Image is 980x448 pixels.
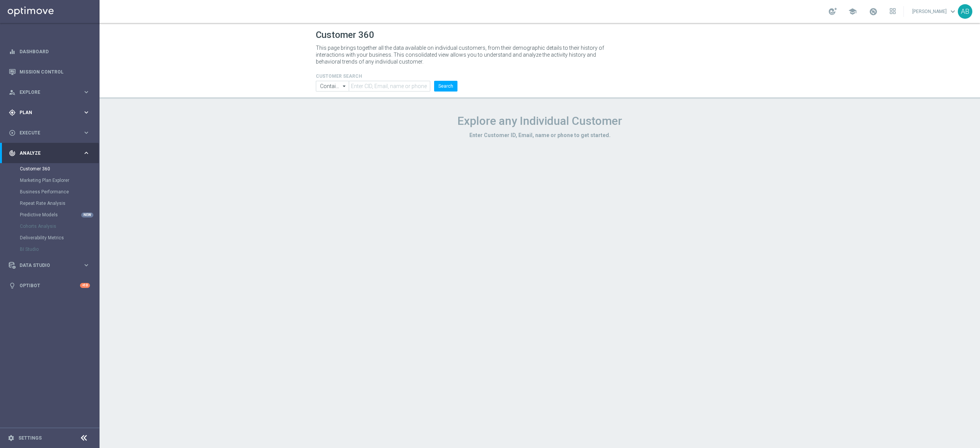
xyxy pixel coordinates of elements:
i: keyboard_arrow_right [83,129,90,136]
button: track_changes Analyze keyboard_arrow_right [8,150,90,156]
div: Optibot [9,275,90,296]
div: Plan [9,109,83,116]
div: AB [958,4,972,19]
i: keyboard_arrow_right [83,262,90,269]
i: gps_fixed [9,109,16,116]
a: Business Performance [20,189,80,195]
i: equalizer [9,48,16,55]
div: +10 [80,283,90,288]
a: Optibot [20,275,80,296]
a: Dashboard [20,41,90,62]
i: person_search [9,89,16,96]
i: settings [8,435,15,441]
span: Execute [20,131,83,135]
div: Data Studio [9,262,83,269]
button: Mission Control [8,69,90,75]
i: play_circle_outline [9,129,16,136]
span: keyboard_arrow_down [949,7,957,16]
h3: Enter Customer ID, Email, name or phone to get started. [316,132,764,139]
i: keyboard_arrow_right [83,149,90,157]
a: Predictive Models [20,212,80,218]
div: Mission Control [9,62,90,82]
input: Contains [316,81,349,92]
div: Explore [9,89,83,96]
a: Customer 360 [20,166,80,172]
a: Repeat Rate Analysis [20,200,80,206]
div: Execute [9,129,83,136]
div: Repeat Rate Analysis [20,198,99,209]
a: [PERSON_NAME]keyboard_arrow_down [911,6,958,17]
div: NEW [81,213,93,217]
h1: Customer 360 [316,29,764,41]
div: Deliverability Metrics [20,232,99,244]
h1: Explore any Individual Customer [316,114,764,128]
div: Business Performance [20,186,99,198]
button: Data Studio keyboard_arrow_right [8,262,90,268]
div: Analyze [9,150,83,157]
span: Analyze [20,151,83,155]
button: play_circle_outline Execute keyboard_arrow_right [8,130,90,136]
i: keyboard_arrow_right [83,109,90,116]
button: gps_fixed Plan keyboard_arrow_right [8,110,90,116]
button: person_search Explore keyboard_arrow_right [8,89,90,95]
button: equalizer Dashboard [8,49,90,55]
div: Customer 360 [20,163,99,175]
span: Data Studio [20,263,83,268]
a: Settings [18,436,42,440]
div: Predictive Models [20,209,99,221]
i: lightbulb [9,282,16,289]
a: Deliverability Metrics [20,235,80,241]
div: BI Studio [20,244,99,255]
button: Search [434,81,457,92]
input: Enter CID, Email, name or phone [349,81,430,92]
div: Cohorts Analysis [20,221,99,232]
a: Mission Control [20,62,90,82]
i: arrow_drop_down [341,81,348,91]
span: Explore [20,90,83,95]
span: school [848,7,857,16]
div: Dashboard [9,41,90,62]
button: lightbulb Optibot +10 [8,283,90,289]
a: Marketing Plan Explorer [20,177,80,183]
i: track_changes [9,150,16,157]
p: This page brings together all the data available on individual customers, from their demographic ... [316,44,611,65]
i: keyboard_arrow_right [83,88,90,96]
div: Marketing Plan Explorer [20,175,99,186]
h4: CUSTOMER SEARCH [316,74,457,79]
span: Plan [20,110,83,115]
